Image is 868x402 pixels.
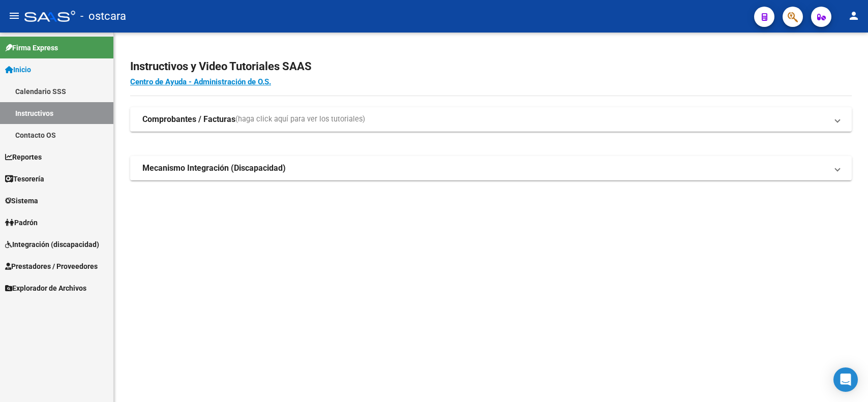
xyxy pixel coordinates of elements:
[5,195,38,206] span: Sistema
[5,261,98,272] span: Prestadores / Proveedores
[142,163,286,174] strong: Mecanismo Integración (Discapacidad)
[5,173,44,184] span: Tesorería
[8,10,20,22] mat-icon: menu
[142,114,235,125] strong: Comprobantes / Facturas
[130,57,852,76] h2: Instructivos y Video Tutoriales SAAS
[5,151,42,163] span: Reportes
[5,283,86,294] span: Explorador de Archivos
[5,239,99,250] span: Integración (discapacidad)
[130,77,271,86] a: Centro de Ayuda - Administración de O.S.
[5,217,38,228] span: Padrón
[235,114,365,125] span: (haga click aquí para ver los tutoriales)
[833,367,858,392] div: Open Intercom Messenger
[5,42,58,53] span: Firma Express
[130,156,852,180] mat-expansion-panel-header: Mecanismo Integración (Discapacidad)
[5,64,31,75] span: Inicio
[848,10,860,22] mat-icon: person
[130,107,852,132] mat-expansion-panel-header: Comprobantes / Facturas(haga click aquí para ver los tutoriales)
[80,5,126,27] span: - ostcara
